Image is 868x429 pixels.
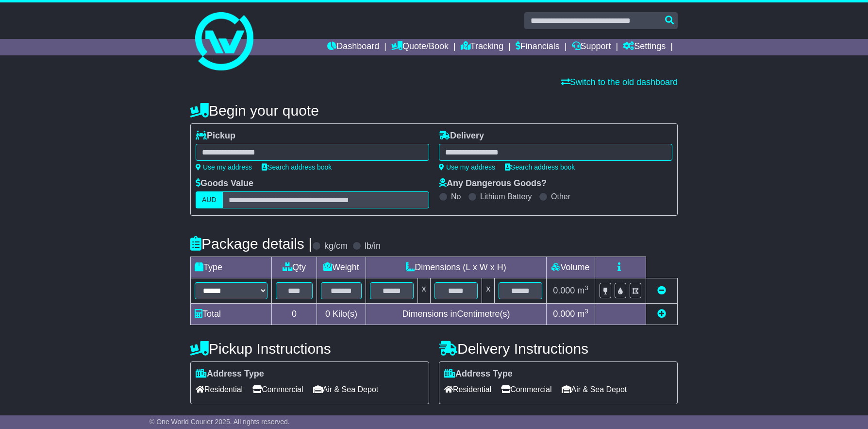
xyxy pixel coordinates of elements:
[451,192,461,201] label: No
[553,286,575,295] span: 0.000
[623,39,666,55] a: Settings
[657,286,666,295] a: Remove this item
[317,257,366,278] td: Weight
[553,309,575,319] span: 0.000
[196,131,235,141] label: Pickup
[657,309,666,319] a: Add new item
[272,257,317,278] td: Qty
[577,309,588,319] span: m
[190,341,429,357] h4: Pickup Instructions
[191,304,272,325] td: Total
[324,241,348,252] label: kg/cm
[262,163,332,171] a: Search address book
[461,39,503,55] a: Tracking
[196,178,253,189] label: Goods Value
[577,286,588,295] span: m
[150,418,290,426] span: © One World Courier 2025. All rights reserved.
[584,284,588,292] sup: 3
[252,382,303,397] span: Commercial
[191,257,272,278] td: Type
[327,39,379,55] a: Dashboard
[439,131,484,141] label: Delivery
[546,257,595,278] td: Volume
[365,241,381,252] label: lb/in
[501,382,551,397] span: Commercial
[196,382,243,397] span: Residential
[551,192,570,201] label: Other
[516,39,560,55] a: Financials
[190,236,312,252] h4: Package details |
[190,103,678,119] h4: Begin your quote
[417,278,430,304] td: x
[562,382,627,397] span: Air & Sea Depot
[439,163,495,171] a: Use my address
[317,304,366,325] td: Kilo(s)
[196,369,264,379] label: Address Type
[439,341,678,357] h4: Delivery Instructions
[439,178,547,189] label: Any Dangerous Goods?
[366,304,546,325] td: Dimensions in Centimetre(s)
[272,304,317,325] td: 0
[313,382,379,397] span: Air & Sea Depot
[572,39,611,55] a: Support
[482,278,495,304] td: x
[505,163,575,171] a: Search address book
[444,369,513,379] label: Address Type
[196,163,252,171] a: Use my address
[325,309,330,319] span: 0
[480,192,532,201] label: Lithium Battery
[584,308,588,315] sup: 3
[561,77,678,87] a: Switch to the old dashboard
[196,191,223,208] label: AUD
[391,39,449,55] a: Quote/Book
[366,257,546,278] td: Dimensions (L x W x H)
[444,382,491,397] span: Residential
